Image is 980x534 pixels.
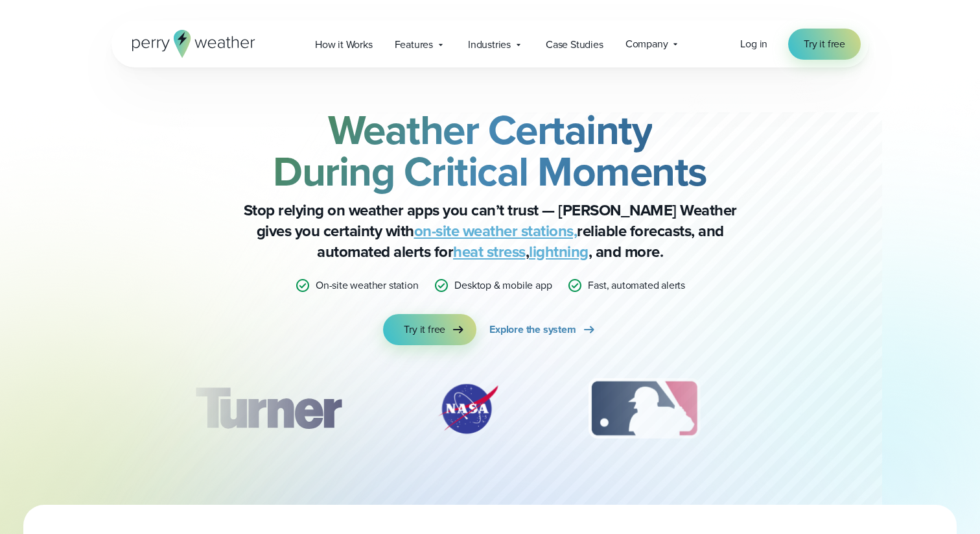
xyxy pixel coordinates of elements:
[489,322,576,337] span: Explore the system
[273,99,707,202] strong: Weather Certainty During Critical Moments
[176,376,360,441] div: 1 of 12
[546,37,603,53] span: Case Studies
[588,278,685,293] p: Fast, automated alerts
[404,322,445,337] span: Try it free
[414,219,577,243] a: on-site weather stations,
[529,240,589,263] a: lightning
[315,37,373,53] span: How it Works
[625,36,668,52] span: Company
[304,31,384,58] a: How it Works
[423,376,513,441] div: 2 of 12
[804,36,845,52] span: Try it free
[535,31,614,58] a: Case Studies
[489,314,596,345] a: Explore the system
[395,37,433,53] span: Features
[176,376,360,441] img: Turner-Construction_1.svg
[453,240,526,263] a: heat stress
[316,278,418,293] p: On-site weather station
[788,29,861,60] a: Try it free
[454,278,552,293] p: Desktop & mobile app
[176,376,804,448] div: slideshow
[383,314,476,345] a: Try it free
[576,376,712,441] div: 3 of 12
[423,376,513,441] img: NASA.svg
[775,376,879,441] div: 4 of 12
[576,376,712,441] img: MLB.svg
[740,36,767,51] span: Log in
[775,376,879,441] img: PGA.svg
[740,36,767,52] a: Log in
[231,200,749,262] p: Stop relying on weather apps you can’t trust — [PERSON_NAME] Weather gives you certainty with rel...
[468,37,511,53] span: Industries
